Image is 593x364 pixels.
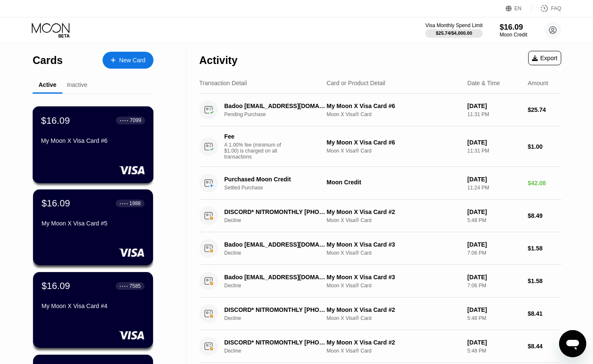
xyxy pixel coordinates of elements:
[326,80,385,86] div: Card or Product Detail
[224,185,333,191] div: Settled Purchase
[224,250,333,256] div: Decline
[130,117,141,123] div: 7099
[468,139,521,146] div: [DATE]
[224,208,325,215] div: DISCORD* NITROMONTHLY [PHONE_NUMBER] US
[468,283,521,289] div: 7:06 PM
[528,212,561,219] div: $8.49
[39,81,56,88] div: Active
[120,119,128,122] div: ● ● ● ●
[224,217,333,223] div: Decline
[199,232,561,265] div: Badoo [EMAIL_ADDRESS][DOMAIN_NAME] [GEOGRAPHIC_DATA] IEDeclineMy Moon X Visa Card #3Moon X Visa® ...
[468,148,521,154] div: 11:31 PM
[224,133,284,140] div: Fee
[326,111,460,117] div: Moon X Visa® Card
[224,103,325,109] div: Badoo [EMAIL_ADDRESS][DOMAIN_NAME] [GEOGRAPHIC_DATA] IE
[42,198,70,209] div: $16.09
[33,272,153,348] div: $16.09● ● ● ●7585My Moon X Visa Card #4
[532,55,557,61] div: Export
[515,6,522,11] div: EN
[42,220,145,227] div: My Moon X Visa Card #5
[67,81,87,88] div: Inactive
[199,265,561,297] div: Badoo [EMAIL_ADDRESS][DOMAIN_NAME] [GEOGRAPHIC_DATA] IEDeclineMy Moon X Visa Card #3Moon X Visa® ...
[326,179,460,186] div: Moon Credit
[425,22,482,28] div: Visa Monthly Spend Limit
[199,54,237,67] div: Activity
[506,4,532,13] div: EN
[468,339,521,346] div: [DATE]
[528,143,561,150] div: $1.00
[468,250,521,256] div: 7:06 PM
[224,241,325,248] div: Badoo [EMAIL_ADDRESS][DOMAIN_NAME] [GEOGRAPHIC_DATA] IE
[326,348,460,354] div: Moon X Visa® Card
[199,330,561,363] div: DISCORD* NITROMONTHLY [PHONE_NUMBER] USDeclineMy Moon X Visa Card #2Moon X Visa® Card[DATE]5:48 P...
[224,274,325,281] div: Badoo [EMAIL_ADDRESS][DOMAIN_NAME] [GEOGRAPHIC_DATA] IE
[41,115,70,126] div: $16.09
[224,176,325,183] div: Purchased Moon Credit
[42,281,70,292] div: $16.09
[436,31,472,36] div: $25.74 / $4,000.00
[326,241,460,248] div: My Moon X Visa Card #3
[468,348,521,354] div: 5:48 PM
[500,32,527,38] div: Moon Credit
[468,315,521,321] div: 5:48 PM
[33,54,63,67] div: Cards
[326,217,460,223] div: Moon X Visa® Card
[119,57,145,64] div: New Card
[500,23,527,32] div: $16.09
[326,250,460,256] div: Moon X Visa® Card
[199,200,561,232] div: DISCORD* NITROMONTHLY [PHONE_NUMBER] USDeclineMy Moon X Visa Card #2Moon X Visa® Card[DATE]5:48 P...
[41,137,145,144] div: My Moon X Visa Card #6
[224,306,325,313] div: DISCORD* NITROMONTHLY [PHONE_NUMBER] US
[532,4,561,13] div: FAQ
[528,80,548,86] div: Amount
[528,180,561,186] div: $42.08
[199,80,247,86] div: Transaction Detail
[42,303,145,309] div: My Moon X Visa Card #4
[468,185,521,191] div: 11:24 PM
[468,103,521,109] div: [DATE]
[224,142,288,160] div: A 1.00% fee (minimum of $1.00) is charged on all transactions
[33,189,153,265] div: $16.09● ● ● ●1988My Moon X Visa Card #5
[468,208,521,215] div: [DATE]
[103,52,153,69] div: New Card
[224,315,333,321] div: Decline
[326,339,460,346] div: My Moon X Visa Card #2
[500,23,527,38] div: $16.09Moon Credit
[326,103,460,109] div: My Moon X Visa Card #6
[129,200,141,206] div: 1988
[528,51,561,65] div: Export
[199,167,561,200] div: Purchased Moon CreditSettled PurchaseMoon Credit[DATE]11:24 PM$42.08
[326,208,460,215] div: My Moon X Visa Card #2
[528,245,561,252] div: $1.58
[468,306,521,313] div: [DATE]
[199,94,561,126] div: Badoo [EMAIL_ADDRESS][DOMAIN_NAME] [GEOGRAPHIC_DATA] IEPending PurchaseMy Moon X Visa Card #6Moon...
[120,285,128,287] div: ● ● ● ●
[528,343,561,350] div: $8.44
[120,202,128,205] div: ● ● ● ●
[468,274,521,281] div: [DATE]
[224,283,333,289] div: Decline
[326,315,460,321] div: Moon X Visa® Card
[224,111,333,117] div: Pending Purchase
[326,148,460,154] div: Moon X Visa® Card
[326,306,460,313] div: My Moon X Visa Card #2
[199,297,561,330] div: DISCORD* NITROMONTHLY [PHONE_NUMBER] USDeclineMy Moon X Visa Card #2Moon X Visa® Card[DATE]5:48 P...
[468,111,521,117] div: 11:31 PM
[425,22,482,38] div: Visa Monthly Spend Limit$25.74/$4,000.00
[468,241,521,248] div: [DATE]
[33,107,153,183] div: $16.09● ● ● ●7099My Moon X Visa Card #6
[468,80,500,86] div: Date & Time
[326,139,460,146] div: My Moon X Visa Card #6
[468,176,521,183] div: [DATE]
[528,278,561,284] div: $1.58
[224,348,333,354] div: Decline
[199,126,561,167] div: FeeA 1.00% fee (minimum of $1.00) is charged on all transactionsMy Moon X Visa Card #6Moon X Visa...
[129,283,141,289] div: 7585
[528,106,561,113] div: $25.74
[528,310,561,317] div: $8.41
[559,330,586,357] iframe: Button to launch messaging window, conversation in progress
[224,339,325,346] div: DISCORD* NITROMONTHLY [PHONE_NUMBER] US
[551,6,561,11] div: FAQ
[468,217,521,223] div: 5:48 PM
[326,283,460,289] div: Moon X Visa® Card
